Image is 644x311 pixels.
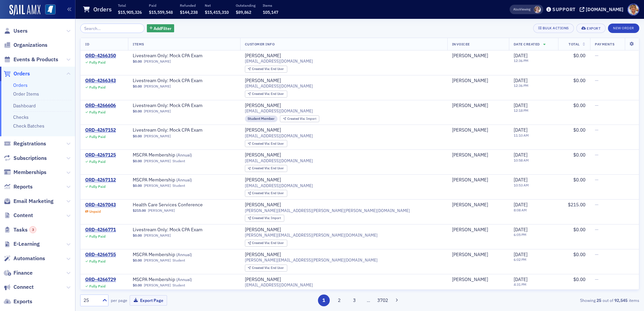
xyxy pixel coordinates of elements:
span: [DATE] [514,227,527,233]
a: [PERSON_NAME] [245,252,281,258]
a: MSCPA Membership (Annual) [133,152,218,158]
div: Fully Paid [89,110,105,114]
div: ORD-4266771 [85,227,116,233]
span: $0.00 [573,276,585,282]
span: Email Marketing [13,198,54,205]
span: $0.00 [133,183,142,188]
span: [PERSON_NAME][EMAIL_ADDRESS][PERSON_NAME][PERSON_NAME][DOMAIN_NAME] [245,208,410,213]
a: New Order [608,25,639,31]
div: Student [172,283,185,287]
span: Reports [13,183,33,191]
button: New Order [608,24,639,33]
div: [PERSON_NAME] [245,78,281,84]
a: ORD-4266606 [85,103,116,109]
a: Exports [4,298,32,305]
a: Livestream Only: Mock CPA Exam [133,53,218,59]
button: Export [576,24,606,33]
span: Michael Clemons [452,177,504,183]
span: Livestream Only: Mock CPA Exam [133,78,218,84]
div: Fully Paid [89,259,105,264]
p: Outstanding [236,3,256,8]
a: [PERSON_NAME] [452,103,488,109]
a: [PERSON_NAME] [144,134,171,138]
span: — [595,77,599,83]
span: Livestream Only: Mock CPA Exam [133,103,218,109]
a: ORD-4267152 [85,127,116,133]
a: Orders [13,82,28,88]
button: 3702 [377,295,389,306]
span: $0.00 [133,84,142,89]
div: Bulk Actions [543,26,569,30]
span: $0.00 [573,152,585,158]
span: E-Learning [13,240,40,248]
span: Created Via : [252,67,271,71]
span: Livestream Only: Mock CPA Exam [133,127,218,133]
div: [PERSON_NAME] [245,202,281,208]
span: $15,559,548 [149,9,173,15]
span: Total [569,42,580,46]
div: End User [252,266,284,270]
span: Viewing [513,7,530,12]
div: Created Via: Import [280,115,319,123]
a: Content [4,212,33,219]
a: ORD-4266755 [85,252,116,258]
button: [DOMAIN_NAME] [580,7,626,12]
a: [PERSON_NAME] [452,227,488,233]
div: Created Via: End User [245,66,287,73]
div: [PERSON_NAME] [452,78,488,84]
span: $0.00 [573,77,585,83]
h1: Orders [93,5,112,13]
button: 2 [333,295,345,306]
span: Organizations [13,41,47,49]
div: Fully Paid [89,135,105,139]
a: Checks [13,114,29,120]
a: [PERSON_NAME] [144,258,171,263]
time: 12:36 PM [514,58,528,63]
div: Fully Paid [89,234,105,239]
span: $0.00 [573,53,585,59]
div: Created Via: End User [245,289,287,297]
div: Student [172,258,185,263]
div: ORD-4266729 [85,277,116,283]
span: Logan Meadows [452,78,504,84]
time: 12:36 PM [514,83,528,88]
span: ( Annual ) [176,152,192,158]
div: [PERSON_NAME] [245,103,281,109]
span: $89,862 [236,9,251,15]
div: [PERSON_NAME] [452,53,488,59]
span: Add Filter [154,25,171,31]
span: $15,905,326 [118,9,142,15]
span: Created Via : [252,266,271,270]
a: [PERSON_NAME] [148,208,175,213]
a: [PERSON_NAME] [144,283,171,287]
a: MSCPA Membership (Annual) [133,252,218,258]
span: Michael Clemons [452,127,504,133]
a: [PERSON_NAME] [144,109,171,113]
span: ( Annual ) [176,277,192,282]
a: [PERSON_NAME] [452,202,488,208]
span: Michael Clemons [452,152,504,158]
a: Email Marketing [4,198,54,205]
span: Exports [13,298,32,305]
strong: 25 [595,297,603,303]
div: [PERSON_NAME] [452,177,488,183]
span: Landon Meadows [452,53,504,59]
img: SailAMX [45,4,56,15]
a: E-Learning [4,240,40,248]
span: 105,147 [263,9,278,15]
div: Support [552,6,576,12]
span: Tasks [13,226,36,234]
span: Created Via : [252,191,271,195]
span: $0.00 [573,127,585,133]
div: End User [252,92,284,96]
a: Finance [4,269,33,277]
div: Student [172,183,185,188]
span: $0.00 [573,177,585,183]
span: John Trinca [452,227,504,233]
a: ORD-4267043 [85,202,116,208]
a: [PERSON_NAME] [144,159,171,163]
span: — [595,53,599,59]
time: 10:53 AM [514,183,529,187]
